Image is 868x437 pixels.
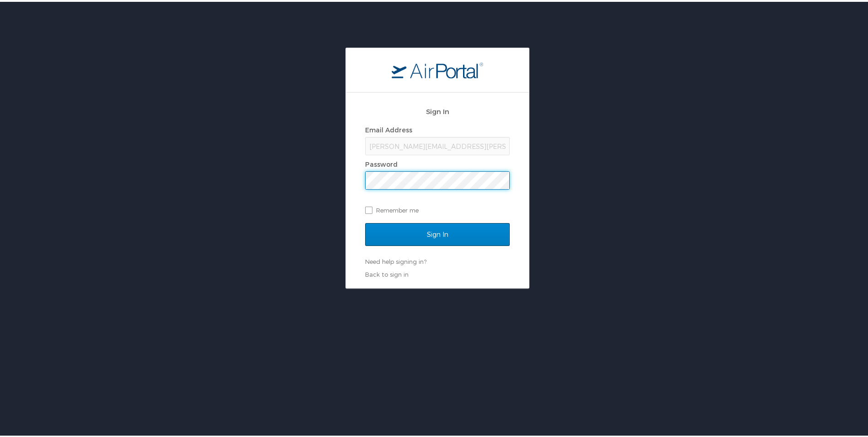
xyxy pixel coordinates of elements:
label: Remember me [365,202,510,215]
img: logo [392,60,483,76]
input: Sign In [365,221,510,244]
label: Email Address [365,124,412,132]
a: Need help signing in? [365,256,426,263]
a: Back to sign in [365,269,409,276]
label: Password [365,158,398,166]
h2: Sign In [365,104,510,115]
